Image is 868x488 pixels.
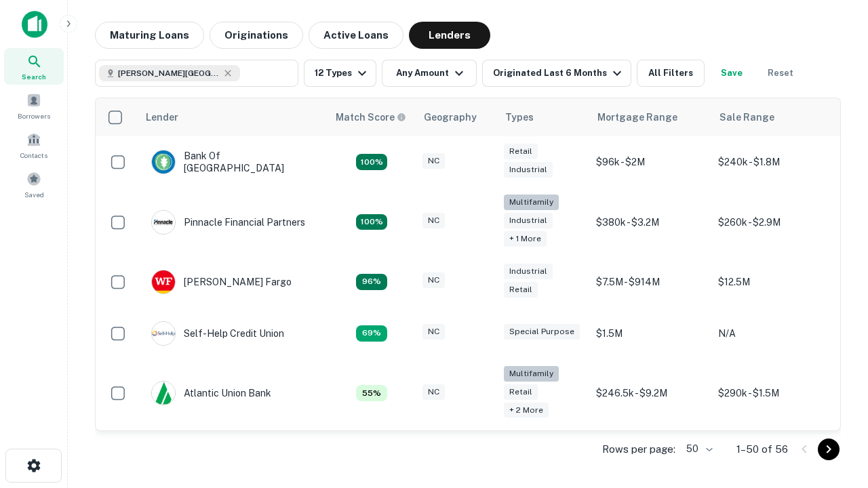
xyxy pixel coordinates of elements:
div: Pinnacle Financial Partners [151,210,305,235]
th: Lender [138,98,328,136]
button: 12 Types [304,60,376,87]
div: Capitalize uses an advanced AI algorithm to match your search with the best lender. The match sco... [336,110,406,125]
div: Matching Properties: 15, hasApolloMatch: undefined [356,154,387,170]
iframe: Chat Widget [800,380,868,445]
button: Active Loans [309,22,403,49]
th: Sale Range [711,98,833,136]
span: [PERSON_NAME][GEOGRAPHIC_DATA], [GEOGRAPHIC_DATA] [118,67,220,79]
div: Bank Of [GEOGRAPHIC_DATA] [151,150,314,174]
img: capitalize-icon.png [22,11,47,38]
img: picture [152,270,175,293]
div: Special Purpose [504,324,580,340]
div: Self-help Credit Union [151,321,284,346]
img: picture [152,211,175,234]
td: $7.5M - $914M [589,256,711,308]
div: + 2 more [504,403,549,418]
div: Atlantic Union Bank [151,381,271,405]
td: $290k - $1.5M [711,359,833,428]
div: Originated Last 6 Months [493,65,625,81]
th: Mortgage Range [589,98,711,136]
td: $260k - $2.9M [711,188,833,256]
a: Borrowers [4,87,64,124]
td: $246.5k - $9.2M [589,359,711,428]
p: 1–50 of 56 [736,441,788,457]
div: Matching Properties: 14, hasApolloMatch: undefined [356,274,387,290]
button: Originated Last 6 Months [482,60,631,87]
div: Retail [504,384,538,400]
th: Capitalize uses an advanced AI algorithm to match your search with the best lender. The match sco... [328,98,416,136]
td: $200k - $3.3M [589,427,711,479]
span: Contacts [20,150,47,161]
td: N/A [711,308,833,359]
a: Contacts [4,127,64,163]
div: Industrial [504,264,553,279]
span: Borrowers [18,110,50,121]
div: Matching Properties: 10, hasApolloMatch: undefined [356,325,387,342]
p: Rows per page: [602,441,675,457]
div: Lender [146,109,178,125]
button: Reset [759,60,802,87]
div: Industrial [504,162,553,178]
td: $480k - $3.1M [711,427,833,479]
td: $380k - $3.2M [589,188,711,256]
div: Sale Range [719,109,774,125]
img: picture [152,150,175,174]
button: Save your search to get updates of matches that match your search criteria. [710,60,753,87]
div: NC [422,324,445,340]
td: $1.5M [589,308,711,359]
div: Multifamily [504,195,559,210]
a: Saved [4,166,64,203]
div: Types [505,109,534,125]
div: NC [422,272,445,288]
td: $96k - $2M [589,136,711,188]
div: NC [422,153,445,169]
a: Search [4,48,64,85]
img: picture [152,382,175,405]
th: Types [497,98,589,136]
div: Industrial [504,213,553,228]
button: Lenders [409,22,490,49]
button: Any Amount [382,60,477,87]
div: + 1 more [504,231,547,247]
div: Retail [504,282,538,298]
button: Originations [210,22,303,49]
div: NC [422,384,445,400]
span: Search [22,71,46,82]
div: Multifamily [504,366,559,382]
div: Mortgage Range [597,109,677,125]
td: $12.5M [711,256,833,308]
div: 50 [681,439,715,459]
div: NC [422,213,445,228]
img: picture [152,322,175,345]
div: Geography [424,109,477,125]
div: Matching Properties: 8, hasApolloMatch: undefined [356,385,387,401]
td: $240k - $1.8M [711,136,833,188]
div: Retail [504,144,538,159]
th: Geography [416,98,497,136]
span: Saved [24,189,44,200]
h6: Match Score [336,110,403,125]
button: Maturing Loans [95,22,204,49]
button: All Filters [637,60,705,87]
div: Matching Properties: 26, hasApolloMatch: undefined [356,214,387,230]
div: [PERSON_NAME] Fargo [151,270,292,294]
button: Go to next page [818,439,840,460]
